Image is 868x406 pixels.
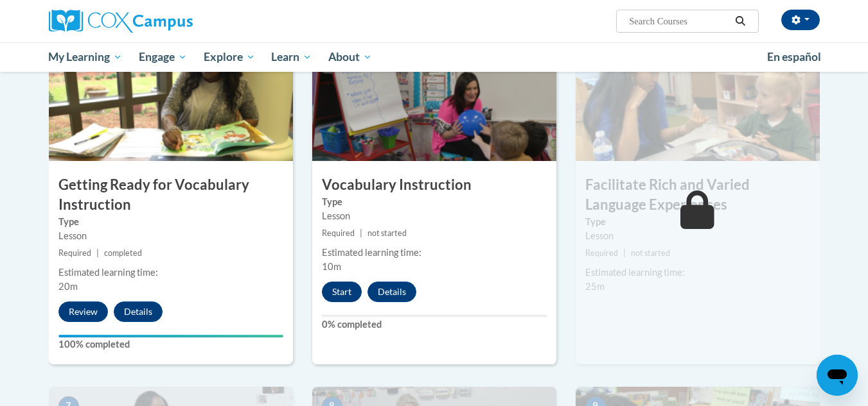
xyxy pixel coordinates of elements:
h3: Facilitate Rich and Varied Language Experiences [576,175,820,215]
a: Explore [195,42,263,72]
span: 20m [58,281,78,292]
span: 10m [322,261,341,272]
span: About [328,49,372,65]
button: Details [114,301,163,322]
button: Account Settings [781,10,820,30]
h3: Getting Ready for Vocabulary Instruction [49,175,293,215]
span: My Learning [48,49,122,65]
span: 25m [585,281,605,292]
a: Learn [263,42,320,72]
span: Required [585,248,618,258]
span: not started [368,228,407,238]
a: Engage [130,42,195,72]
a: En español [759,44,829,71]
span: not started [631,248,670,258]
button: Start [322,282,362,302]
button: Details [368,282,416,302]
span: | [623,248,626,258]
label: Type [585,215,810,229]
label: 100% completed [58,337,283,351]
div: Main menu [30,42,839,72]
span: En español [767,50,821,63]
div: Lesson [322,209,547,223]
label: Type [322,195,547,209]
img: Course Image [312,33,556,161]
a: Cox Campus [49,10,293,33]
label: Type [58,215,283,229]
img: Course Image [49,33,293,161]
div: Estimated learning time: [322,246,547,260]
span: Required [322,228,355,238]
button: Search [731,13,750,29]
span: | [360,228,362,238]
span: | [96,248,99,258]
input: Search Courses [628,13,731,29]
iframe: Button to launch messaging window [817,355,858,396]
button: Review [58,301,108,322]
span: Required [58,248,91,258]
a: About [320,42,380,72]
img: Course Image [576,33,820,161]
span: Learn [271,49,312,65]
label: 0% completed [322,317,547,332]
div: Lesson [58,229,283,243]
span: Engage [139,49,187,65]
div: Lesson [585,229,810,243]
h3: Vocabulary Instruction [312,175,556,195]
div: Estimated learning time: [585,266,810,280]
img: Cox Campus [49,10,193,33]
span: completed [104,248,142,258]
div: Estimated learning time: [58,266,283,280]
span: Explore [204,49,255,65]
div: Your progress [58,335,283,337]
a: My Learning [40,42,131,72]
